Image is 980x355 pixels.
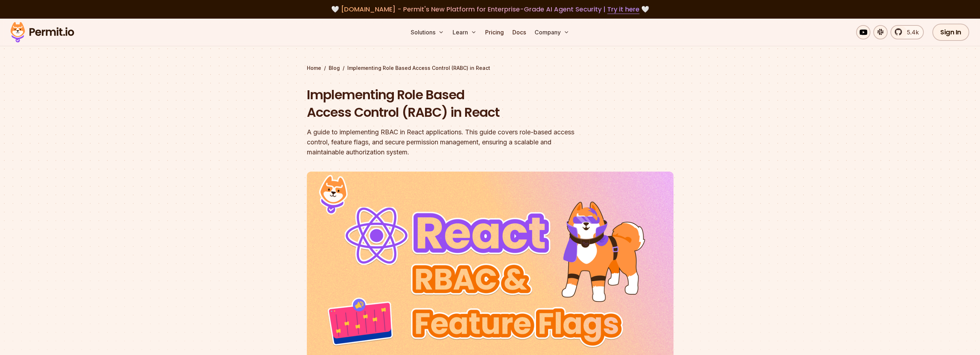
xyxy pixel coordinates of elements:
[450,25,479,39] button: Learn
[607,5,639,14] a: Try it here
[307,86,582,121] h1: Implementing Role Based Access Control (RABC) in React
[932,24,969,41] a: Sign In
[890,25,924,39] a: 5.4k
[341,5,639,14] span: [DOMAIN_NAME] - Permit's New Platform for Enterprise-Grade AI Agent Security |
[510,25,529,39] a: Docs
[329,64,340,72] a: Blog
[408,25,447,39] button: Solutions
[532,25,572,39] button: Company
[307,64,674,72] div: / /
[307,64,321,72] a: Home
[307,127,582,157] div: A guide to implementing RBAC in React applications. This guide covers role-based access control, ...
[903,28,919,37] span: 5.4k
[482,25,507,39] a: Pricing
[7,20,77,44] img: Permit logo
[17,4,963,14] div: 🤍 🤍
